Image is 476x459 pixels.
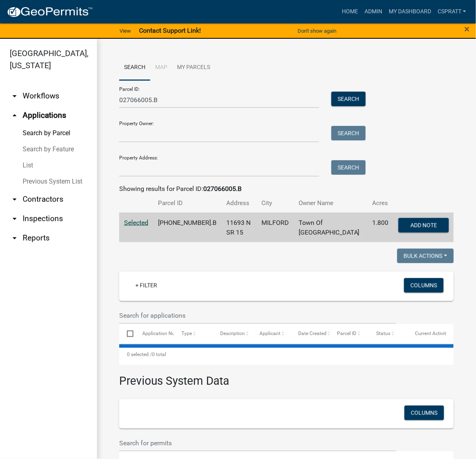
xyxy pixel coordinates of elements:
[330,324,369,344] datatable-header-cell: Parcel ID
[410,222,437,228] span: Add Note
[294,213,368,242] td: Town Of [GEOGRAPHIC_DATA]
[119,184,454,194] div: Showing results for Parcel ID:
[361,4,385,19] a: Admin
[10,91,19,101] i: arrow_drop_down
[257,213,294,242] td: MILFORD
[213,324,251,344] datatable-header-cell: Description
[129,278,164,293] a: + Filter
[397,249,454,263] button: Bulk Actions
[398,218,449,233] button: Add Note
[119,345,454,365] div: 0 total
[127,352,152,358] span: 0 selected /
[203,185,242,193] strong: 027066005.B
[135,324,173,344] datatable-header-cell: Application Number
[221,213,257,242] td: 11693 N SR 15
[337,331,357,336] span: Parcel ID
[415,331,449,336] span: Current Activity
[139,27,201,34] strong: Contact Support Link!
[295,24,340,38] button: Don't show again
[331,92,366,106] button: Search
[331,126,366,140] button: Search
[404,406,444,420] button: Columns
[124,219,148,226] a: Selected
[119,324,135,344] datatable-header-cell: Select
[119,365,454,390] h3: Previous System Data
[174,324,213,344] datatable-header-cell: Type
[465,24,470,34] button: Close
[119,55,150,81] a: Search
[252,324,291,344] datatable-header-cell: Applicant
[259,331,280,336] span: Applicant
[294,194,368,213] th: Owner Name
[331,160,366,175] button: Search
[385,4,434,19] a: My Dashboard
[339,4,361,19] a: Home
[153,194,221,213] th: Parcel ID
[10,233,19,243] i: arrow_drop_down
[434,4,470,19] a: cspratt
[291,324,329,344] datatable-header-cell: Date Created
[257,194,294,213] th: City
[119,435,396,452] input: Search for permits
[143,331,187,336] span: Application Number
[116,24,134,38] a: View
[119,308,396,324] input: Search for applications
[368,194,394,213] th: Acres
[369,324,407,344] datatable-header-cell: Status
[465,23,470,35] span: ×
[376,331,390,336] span: Status
[172,55,215,81] a: My Parcels
[10,195,19,204] i: arrow_drop_down
[10,214,19,224] i: arrow_drop_down
[10,111,19,120] i: arrow_drop_up
[408,324,447,344] datatable-header-cell: Current Activity
[153,213,221,242] td: [PHONE_NUMBER].B
[220,331,245,336] span: Description
[298,331,326,336] span: Date Created
[368,213,394,242] td: 1.800
[221,194,257,213] th: Address
[181,331,192,336] span: Type
[404,278,444,293] button: Columns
